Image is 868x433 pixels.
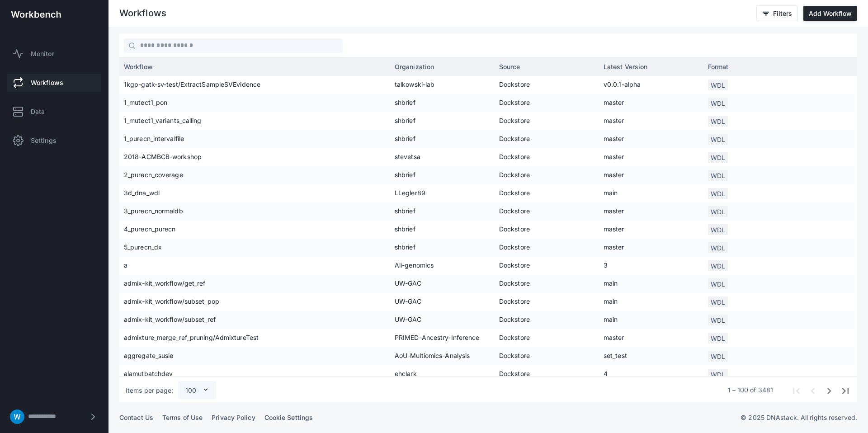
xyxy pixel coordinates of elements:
[708,297,728,307] span: WDL
[499,257,594,275] span: Dockstore
[604,130,699,148] span: master
[124,311,386,329] span: admix-kit_workflow/subset_ref
[604,347,699,365] span: set_test
[124,63,153,71] span: Workflow
[124,257,386,275] span: a
[124,202,386,221] span: 3_purecn_normaldb
[124,365,386,383] span: alamutbatchdev
[124,148,386,166] span: 2018-ACMBCB-workshop
[7,103,101,121] a: Data
[708,278,728,289] span: WDL
[604,94,699,112] span: master
[395,257,490,275] span: Ali-genomics
[708,369,728,380] span: WDL
[395,63,434,71] span: Organization
[499,365,594,383] span: Dockstore
[7,74,101,92] a: Workflows
[708,242,728,253] span: WDL
[499,148,594,166] span: Dockstore
[499,130,594,148] span: Dockstore
[395,311,490,329] span: UW-GAC
[124,293,386,311] span: admix-kit_workflow/subset_pop
[499,166,594,184] span: Dockstore
[604,365,699,383] span: 4
[708,351,728,362] span: WDL
[212,414,255,421] a: Privacy Policy
[395,94,490,112] span: shbrief
[499,63,520,71] span: Source
[124,94,386,112] span: 1_mutect1_pon
[708,188,728,199] span: WDL
[395,166,490,184] span: shbrief
[499,239,594,257] span: Dockstore
[7,45,101,63] a: Monitor
[499,76,594,94] span: Dockstore
[708,206,728,217] span: WDL
[773,9,792,17] span: Filters
[708,98,728,108] span: WDL
[31,49,54,58] span: Monitor
[604,311,699,329] span: main
[499,293,594,311] span: Dockstore
[124,184,386,202] span: 3d_dna_wdl
[395,76,490,94] span: talkowski-lab
[395,112,490,130] span: shbrief
[499,94,594,112] span: Dockstore
[708,224,728,235] span: WDL
[162,414,203,421] a: Terms of Use
[708,134,728,145] span: WDL
[708,260,728,271] span: WDL
[395,347,490,365] span: AoU-Multiomics-Analysis
[119,9,166,18] div: Workflows
[804,382,820,398] button: Previous page
[395,130,490,148] span: shbrief
[708,333,728,344] span: WDL
[499,347,594,365] span: Dockstore
[31,107,45,116] span: Data
[708,315,728,325] span: WDL
[499,184,594,202] span: Dockstore
[604,166,699,184] span: master
[728,386,774,395] div: 1 – 100 of 3481
[708,63,729,71] span: Format
[395,184,490,202] span: LLegler89
[604,112,699,130] span: master
[741,413,857,422] p: © 2025 DNAstack. All rights reserved.
[7,132,101,150] a: Settings
[499,275,594,293] span: Dockstore
[604,184,699,202] span: main
[604,221,699,239] span: master
[31,78,63,87] span: Workflows
[124,347,386,365] span: aggregate_susie
[124,76,386,94] span: 1kgp-gatk-sv-test/ExtractSampleSVEvidence
[604,63,647,71] span: Latest Version
[604,257,699,275] span: 3
[395,365,490,383] span: ehclark
[11,11,61,18] img: workbench-logo-white.svg
[499,311,594,329] span: Dockstore
[395,275,490,293] span: UW-GAC
[708,152,728,163] span: WDL
[604,275,699,293] span: main
[756,5,798,21] button: Filters
[395,202,490,221] span: shbrief
[499,202,594,221] span: Dockstore
[395,329,490,347] span: PRIMED-Ancestry-Inference
[499,221,594,239] span: Dockstore
[124,221,386,239] span: 4_purecn_purecn
[119,414,153,421] a: Contact Us
[124,329,386,347] span: admixture_merge_ref_pruning/AdmixtureTest
[803,6,857,21] button: Add Workflow
[820,382,836,398] button: Next page
[836,382,853,398] button: Last page
[499,112,594,130] span: Dockstore
[124,112,386,130] span: 1_mutect1_variants_calling
[788,382,804,398] button: First page
[395,293,490,311] span: UW-GAC
[499,329,594,347] span: Dockstore
[124,166,386,184] span: 2_purecn_coverage
[124,239,386,257] span: 5_purecn_dx
[124,275,386,293] span: admix-kit_workflow/get_ref
[31,136,57,145] span: Settings
[604,293,699,311] span: main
